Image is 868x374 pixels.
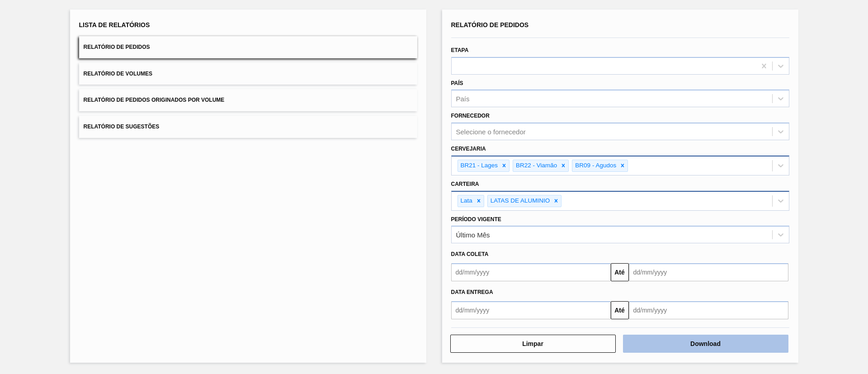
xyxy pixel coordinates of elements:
div: Selecione o fornecedor [456,128,526,136]
button: Download [623,335,788,353]
label: Cervejaria [451,146,486,152]
span: Data entrega [451,289,493,295]
label: Etapa [451,47,469,53]
button: Relatório de Pedidos Originados por Volume [79,89,417,111]
button: Relatório de Sugestões [79,116,417,138]
input: dd/mm/yyyy [629,263,788,281]
button: Até [611,301,629,319]
button: Relatório de Pedidos [79,36,417,58]
span: Relatório de Pedidos [451,21,529,28]
span: Relatório de Volumes [84,71,152,77]
input: dd/mm/yyyy [451,263,611,281]
button: Relatório de Volumes [79,63,417,85]
span: Relatório de Sugestões [84,123,160,130]
label: Período Vigente [451,216,501,223]
input: dd/mm/yyyy [629,301,788,319]
input: dd/mm/yyyy [451,301,611,319]
div: Último Mês [456,231,490,239]
button: Limpar [450,335,616,353]
span: Data coleta [451,251,489,257]
label: Fornecedor [451,113,490,119]
div: BR09 - Agudos [572,160,618,171]
div: BR21 - Lages [458,160,500,171]
div: LATAS DE ALUMINIO [488,195,552,207]
div: Lata [458,195,474,207]
span: Relatório de Pedidos Originados por Volume [84,97,225,103]
span: Relatório de Pedidos [84,44,150,50]
label: País [451,80,463,86]
label: Carteira [451,181,479,187]
div: BR22 - Viamão [513,160,558,171]
div: País [456,95,470,103]
span: Lista de Relatórios [79,21,150,28]
button: Até [611,263,629,281]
